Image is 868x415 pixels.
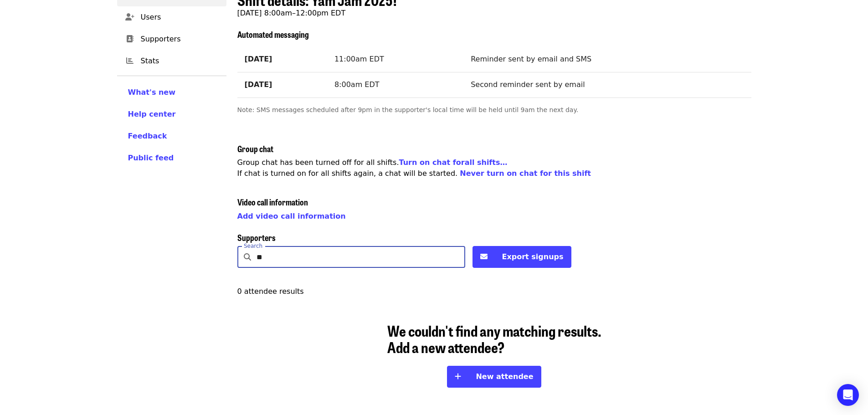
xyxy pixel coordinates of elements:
[237,286,751,297] div: 0 attendee results
[117,28,226,50] a: Supporters
[128,109,216,120] a: Help center
[126,35,134,43] i: address-book icon
[126,56,134,65] i: chart-bar icon
[460,168,591,179] button: Never turn on chat for this shift
[237,8,751,19] p: [DATE] 8:00am–12:00pm EDT
[141,34,219,45] span: Supporters
[128,154,174,162] span: Public feed
[837,384,859,406] div: Open Intercom Messenger
[473,246,571,268] button: Export signups
[125,13,134,21] i: user-plus icon
[480,252,488,261] i: envelope icon
[128,87,216,98] a: What's new
[141,12,219,23] span: Users
[237,231,276,243] span: Supporters
[455,372,461,381] i: plus icon
[447,366,541,388] button: New attendee
[128,110,176,118] span: Help center
[237,28,309,40] span: Automated messaging
[334,80,380,89] span: 8:00am EDT
[463,47,751,72] td: Reminder sent by email and SMS
[141,56,219,67] span: Stats
[117,50,226,72] a: Stats
[245,80,272,89] strong: [DATE]
[237,196,308,208] span: Video call information
[128,153,216,164] a: Public feed
[244,243,262,249] label: Search
[237,212,346,220] a: Add video call information
[237,143,273,154] span: Group chat
[128,131,167,142] button: Feedback
[502,252,564,261] span: Export signups
[334,55,384,63] span: 11:00am EDT
[387,320,601,357] span: We couldn't find any matching results. Add a new attendee?
[399,158,508,167] a: Turn on chat forall shifts…
[257,246,465,268] input: Search
[237,158,591,178] span: Group chat has been turned off for all shifts . If chat is turned on for all shifts again, a chat...
[244,253,251,261] i: search icon
[245,55,272,63] strong: [DATE]
[237,106,579,113] span: Note: SMS messages scheduled after 9pm in the supporter's local time will be held until 9am the n...
[476,372,533,381] span: New attendee
[463,72,751,97] td: Second reminder sent by email
[117,6,226,28] a: Users
[128,88,176,97] span: What's new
